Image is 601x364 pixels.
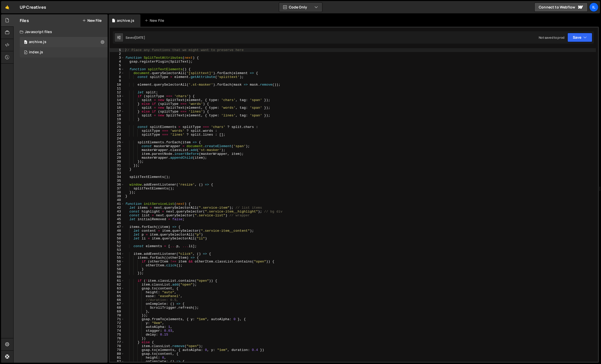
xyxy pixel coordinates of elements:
a: Il [589,3,598,12]
div: 13006/31971.js [20,47,108,57]
div: 56 [110,260,124,264]
div: 50 [110,237,124,240]
div: 48 [110,229,124,233]
div: 79 [110,348,124,352]
div: 34 [110,175,124,179]
div: 82 [110,360,124,363]
div: archive.js [117,18,134,23]
div: 15 [110,102,124,106]
div: 36 [110,183,124,187]
div: 13006/31972.js [20,37,108,47]
div: 78 [110,344,124,348]
div: 67 [110,302,124,306]
div: 13 [110,94,124,98]
div: 58 [110,267,124,271]
div: Not saved to prod [539,35,564,40]
div: 6 [110,67,124,71]
div: 62 [110,283,124,287]
div: 32 [110,167,124,171]
div: 81 [110,356,124,360]
div: 17 [110,110,124,114]
a: Connect to Webflow [534,3,588,12]
div: 53 [110,248,124,252]
button: Code Only [279,3,322,12]
div: 29 [110,156,124,160]
div: 71 [110,317,124,321]
div: 35 [110,179,124,183]
div: index.js [29,50,43,55]
div: 24 [110,137,124,140]
div: Saved [126,35,145,40]
div: 16 [110,106,124,110]
div: 25 [110,140,124,144]
div: 26 [110,144,124,148]
div: 76 [110,337,124,340]
div: 11 [110,87,124,90]
div: 68 [110,306,124,310]
button: New File [82,18,101,23]
div: 61 [110,279,124,283]
div: 74 [110,329,124,333]
div: 44 [110,214,124,217]
div: 8 [110,75,124,79]
div: 80 [110,352,124,356]
div: 3 [110,56,124,60]
div: UP Creatives [20,4,46,10]
div: 69 [110,310,124,314]
div: 39 [110,194,124,198]
div: 31 [110,164,124,167]
div: 23 [110,133,124,137]
div: New File [145,18,166,23]
div: 28 [110,152,124,156]
div: 64 [110,290,124,294]
div: 1 [110,48,124,52]
div: 52 [110,244,124,248]
div: 7 [110,71,124,75]
div: 46 [110,221,124,225]
div: archive.js [29,40,46,44]
div: [DATE] [135,35,145,40]
div: 37 [110,187,124,190]
div: 33 [110,171,124,175]
button: Save [567,33,592,42]
div: 72 [110,321,124,325]
div: 49 [110,233,124,237]
div: 10 [110,83,124,87]
div: 12 [110,90,124,94]
div: 5 [110,64,124,67]
div: 38 [110,190,124,194]
div: 66 [110,298,124,302]
div: 70 [110,314,124,317]
div: 14 [110,98,124,102]
div: 20 [110,121,124,125]
div: 27 [110,148,124,152]
div: 19 [110,117,124,121]
div: 22 [110,129,124,133]
div: 30 [110,160,124,164]
div: 40 [110,198,124,202]
div: 51 [110,240,124,244]
a: 🤙 [1,1,14,13]
div: 73 [110,325,124,329]
div: 65 [110,294,124,298]
div: 18 [110,114,124,117]
div: 41 [110,202,124,206]
div: 42 [110,206,124,210]
div: 54 [110,252,124,256]
div: 4 [110,60,124,64]
div: 75 [110,333,124,337]
div: 45 [110,217,124,221]
div: 21 [110,125,124,129]
h2: Files [20,18,29,23]
div: 59 [110,271,124,275]
div: 60 [110,275,124,279]
div: 57 [110,264,124,267]
div: 55 [110,256,124,260]
span: 0 [24,51,27,55]
div: 2 [110,52,124,56]
div: 9 [110,79,124,83]
div: 63 [110,287,124,290]
div: 77 [110,340,124,344]
div: Javascript files [14,27,108,37]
